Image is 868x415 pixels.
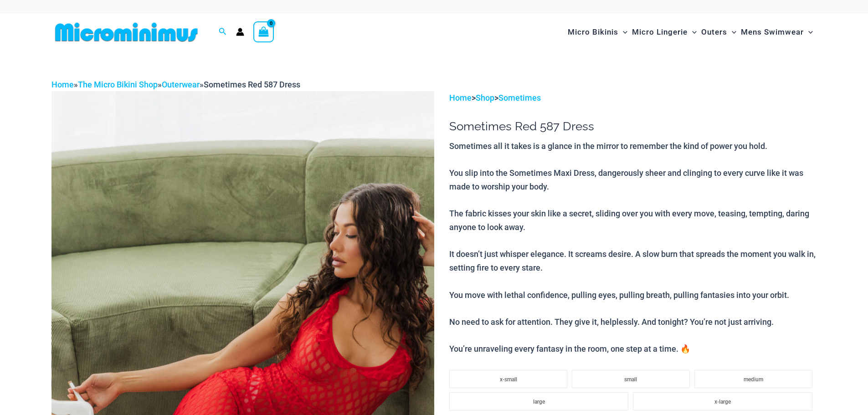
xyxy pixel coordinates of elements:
[533,399,545,405] span: large
[51,80,300,89] span: » » »
[236,28,244,36] a: Account icon link
[741,20,804,44] span: Mens Swimwear
[633,392,812,410] li: x-large
[564,17,817,47] nav: Site Navigation
[694,370,812,388] li: medium
[804,20,813,44] span: Menu Toggle
[162,80,200,89] a: Outerwear
[51,22,201,42] img: MM SHOP LOGO FLAT
[568,20,618,44] span: Micro Bikinis
[727,20,736,44] span: Menu Toggle
[572,370,690,388] li: small
[449,139,817,356] p: Sometimes all it takes is a glance in the mirror to remember the kind of power you hold. You slip...
[449,93,472,102] a: Home
[498,93,541,102] a: Sometimes
[688,20,697,44] span: Menu Toggle
[744,376,763,383] span: medium
[565,18,630,46] a: Micro BikinisMenu ToggleMenu Toggle
[699,18,739,46] a: OutersMenu ToggleMenu Toggle
[624,376,637,383] span: small
[500,376,517,383] span: x-small
[219,26,227,38] a: Search icon link
[253,21,274,42] a: View Shopping Cart, empty
[78,80,158,89] a: The Micro Bikini Shop
[449,119,817,133] h1: Sometimes Red 587 Dress
[449,91,817,105] p: > >
[739,18,815,46] a: Mens SwimwearMenu ToggleMenu Toggle
[701,20,727,44] span: Outers
[449,370,567,388] li: x-small
[632,20,688,44] span: Micro Lingerie
[476,93,494,102] a: Shop
[449,392,628,410] li: large
[51,80,74,89] a: Home
[618,20,627,44] span: Menu Toggle
[630,18,699,46] a: Micro LingerieMenu ToggleMenu Toggle
[204,80,300,89] span: Sometimes Red 587 Dress
[714,399,731,405] span: x-large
